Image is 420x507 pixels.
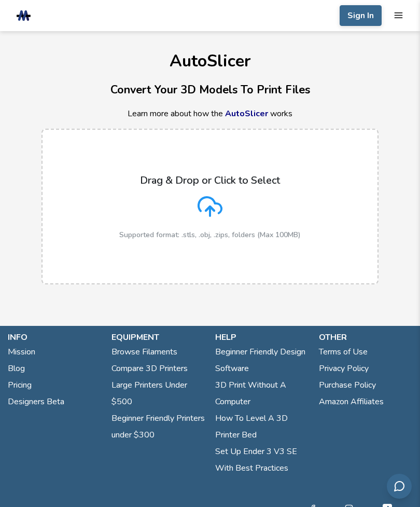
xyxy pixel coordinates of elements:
[215,331,309,344] p: help
[319,344,368,360] a: Terms of Use
[319,377,376,393] a: Purchase Policy
[319,393,384,410] a: Amazon Affiliates
[119,231,301,239] p: Supported format: .stls, .obj, .zips, folders (Max 100MB)
[340,5,382,26] button: Sign In
[8,393,64,410] a: Designers Beta
[319,331,412,344] p: other
[111,331,205,344] p: equipment
[8,331,101,344] p: info
[215,377,309,410] a: 3D Print Without A Computer
[8,344,35,360] a: Mission
[140,174,280,186] p: Drag & Drop or Click to Select
[225,108,268,119] a: AutoSlicer
[8,360,25,377] a: Blog
[215,344,309,377] a: Beginner Friendly Design Software
[215,443,309,476] a: Set Up Ender 3 V3 SE With Best Practices
[387,474,412,499] button: Send feedback via email
[215,410,309,443] a: How To Level A 3D Printer Bed
[8,377,32,393] a: Pricing
[394,10,403,20] button: mobile navigation menu
[111,410,205,443] a: Beginner Friendly Printers under $300
[111,360,188,377] a: Compare 3D Printers
[111,377,205,410] a: Large Printers Under $500
[319,360,369,377] a: Privacy Policy
[111,344,177,360] a: Browse Filaments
